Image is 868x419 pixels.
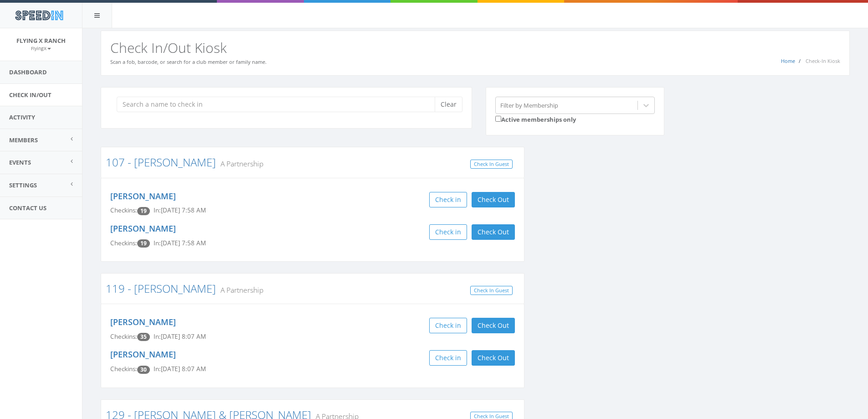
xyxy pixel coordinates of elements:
[31,44,51,52] a: FlyingX
[429,318,467,333] button: Check in
[472,192,515,207] button: Check Out
[137,366,150,374] span: Checkin count
[781,57,795,64] a: Home
[16,36,66,45] span: Flying X Ranch
[472,224,515,240] button: Check Out
[470,286,513,295] a: Check In Guest
[495,116,501,122] input: Active memberships only
[429,192,467,207] button: Check in
[500,101,558,109] div: Filter by Membership
[137,207,150,215] span: Checkin count
[9,136,38,144] span: Members
[495,114,576,124] label: Active memberships only
[435,97,462,112] button: Clear
[216,285,263,295] small: A Partnership
[154,239,206,247] span: In: [DATE] 7:58 AM
[216,159,263,169] small: A Partnership
[110,223,176,234] a: [PERSON_NAME]
[137,333,150,341] span: Checkin count
[110,349,176,360] a: [PERSON_NAME]
[470,160,513,169] a: Check In Guest
[9,204,46,212] span: Contact Us
[110,58,267,65] small: Scan a fob, barcode, or search for a club member or family name.
[31,45,51,52] small: FlyingX
[137,239,150,248] span: Checkin count
[806,57,840,64] span: Check-In Kiosk
[110,239,137,247] span: Checkins:
[106,155,216,170] a: 107 - [PERSON_NAME]
[472,350,515,366] button: Check Out
[106,281,216,296] a: 119 - [PERSON_NAME]
[117,97,442,112] input: Search a name to check in
[154,332,206,341] span: In: [DATE] 8:07 AM
[429,224,467,240] button: Check in
[110,206,137,214] span: Checkins:
[154,206,206,214] span: In: [DATE] 7:58 AM
[10,7,67,24] img: speedin_logo.png
[9,181,37,189] span: Settings
[154,365,206,373] span: In: [DATE] 8:07 AM
[110,332,137,341] span: Checkins:
[110,365,137,373] span: Checkins:
[110,40,840,55] h2: Check In/Out Kiosk
[110,191,176,202] a: [PERSON_NAME]
[472,318,515,333] button: Check Out
[110,316,176,327] a: [PERSON_NAME]
[9,158,31,166] span: Events
[429,350,467,366] button: Check in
